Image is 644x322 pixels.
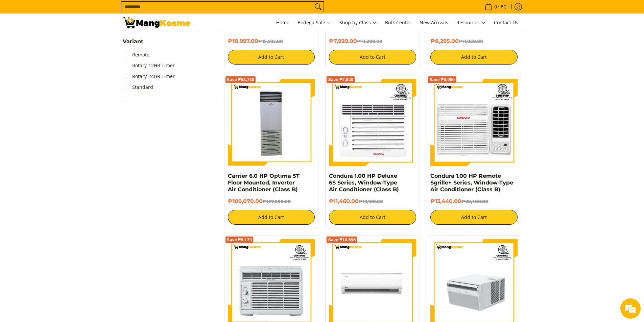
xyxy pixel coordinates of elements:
span: • [483,3,508,10]
h6: ₱10,997.00 [228,38,315,45]
span: Shop by Class [339,19,377,27]
h6: ₱8,295.00 [430,38,518,45]
textarea: Type your message and hit 'Enter' [3,184,129,208]
nav: Main Menu [197,14,522,32]
img: Bodega Sale Aircon l Mang Kosme: Home Appliances Warehouse Sale | Page 2 [123,17,190,28]
a: Carrier 6.0 HP Optima 5T Floor Mounted, Inverter Air Conditioner (Class B) [228,173,300,193]
a: Bodega Sale [294,14,335,32]
a: Home [273,14,293,32]
img: Carrier 6.0 HP Optima 5T Floor Mounted, Inverter Air Conditioner (Class B) [228,79,315,166]
a: Rotary-12HR Timer [123,60,175,71]
h6: ₱13,440.00 [430,198,518,205]
del: ₱11,850.00 [459,39,483,44]
a: Remote [123,49,149,60]
button: Add to Cart [228,50,315,65]
a: Shop by Class [336,14,380,32]
h6: ₱7,920.00 [329,38,416,45]
button: Add to Cart [329,50,416,65]
summary: Open [123,39,143,49]
a: Contact Us [491,14,522,32]
del: ₱15,995.00 [258,39,283,44]
a: Bulk Center [382,14,415,32]
button: Add to Cart [228,210,315,225]
span: Save ₱58,730 [227,78,255,82]
h6: ₱109,070.00 [228,198,315,205]
span: 0 [493,4,498,9]
button: Search [313,2,324,12]
span: Home [276,19,289,26]
del: ₱19,100.00 [359,199,383,204]
button: Add to Cart [430,50,518,65]
span: Resources [456,19,486,27]
span: Save ₱5,170 [227,238,252,242]
a: Condura 1.00 HP Deluxe 6S Series, Window-Type Air Conditioner (Class B) [329,173,399,193]
img: Condura 1.00 HP Deluxe 6S Series, Window-Type Air Conditioner (Class B) [329,79,416,166]
a: New Arrivals [416,14,452,32]
a: Resources [453,14,489,32]
span: Save ₱8,960 [429,78,455,82]
a: Carrier 0.5 HP Deluxe Optima Green Window-Type, Non-Inverter Air Conditioner (Class B) [329,6,397,32]
span: ₱0 [500,4,507,9]
span: Variant [123,39,143,44]
span: Contact Us [494,19,518,26]
button: Add to Cart [430,210,518,225]
span: Save ₱7,640 [328,78,353,82]
span: New Arrivals [420,19,448,26]
span: We're online! [39,85,93,153]
div: Chat with us now [35,38,114,47]
button: Add to Cart [329,210,416,225]
span: Save ₱10,695 [328,238,356,242]
img: condura-sgrille-series-window-type-remote-aircon-premium-full-view-mang-kosme [430,79,518,166]
a: Condura 1.00 HP Remote Sgrille+ Series, Window-Type Air Conditioner (Class B) [430,173,513,193]
span: Bodega Sale [297,19,331,27]
span: Bulk Center [385,19,411,26]
del: ₱13,200.00 [357,39,382,44]
a: Standard [123,82,153,93]
h6: ₱11,460.00 [329,198,416,205]
div: Minimize live chat window [111,3,127,20]
del: ₱22,400.00 [461,199,488,204]
a: Rotary-24HR Timer [123,71,175,82]
del: ₱167,800.00 [263,199,291,204]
